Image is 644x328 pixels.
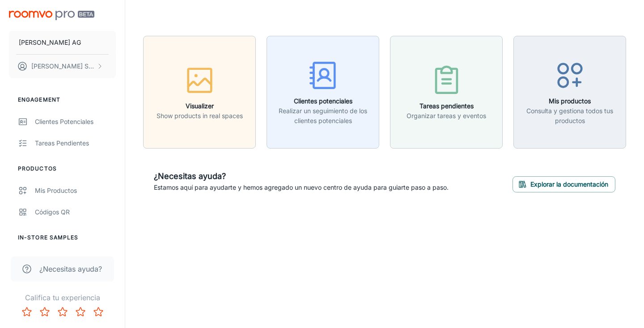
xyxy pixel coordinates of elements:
[513,179,615,188] a: Explorar la documentación
[407,111,486,121] p: Organizar tareas y eventos
[31,61,94,71] p: [PERSON_NAME] SAN
[519,106,620,126] p: Consulta y gestiona todos tus productos
[272,106,373,126] p: Realizar un seguimiento de los clientes potenciales
[272,96,373,106] h6: Clientes potenciales
[513,36,626,149] button: Mis productosConsulta y gestiona todos tus productos
[390,36,503,149] button: Tareas pendientesOrganizar tareas y eventos
[157,101,243,111] h6: Visualizer
[267,36,379,149] button: Clientes potencialesRealizar un seguimiento de los clientes potenciales
[143,36,256,149] button: VisualizerShow products in real spaces
[154,170,449,183] h6: ¿Necesitas ayuda?
[519,96,620,106] h6: Mis productos
[267,87,379,96] a: Clientes potencialesRealizar un seguimiento de los clientes potenciales
[35,207,116,217] div: Códigos QR
[9,55,116,78] button: [PERSON_NAME] SAN
[35,117,116,127] div: Clientes potenciales
[154,183,449,192] p: Estamos aquí para ayudarte y hemos agregado un nuevo centro de ayuda para guiarte paso a paso.
[157,111,243,121] p: Show products in real spaces
[19,38,81,47] p: [PERSON_NAME] AG
[390,87,503,96] a: Tareas pendientesOrganizar tareas y eventos
[513,176,615,192] button: Explorar la documentación
[407,101,486,111] h6: Tareas pendientes
[9,31,116,54] button: [PERSON_NAME] AG
[35,186,116,196] div: Mis productos
[513,87,626,96] a: Mis productosConsulta y gestiona todos tus productos
[35,138,116,148] div: Tareas pendientes
[9,11,94,20] img: Roomvo PRO Beta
